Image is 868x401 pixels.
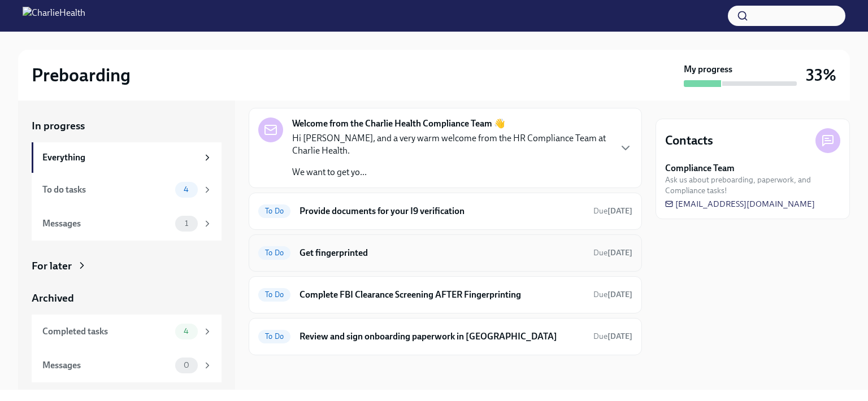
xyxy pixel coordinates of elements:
div: For later [32,259,72,273]
span: Due [593,332,632,341]
strong: My progress [684,63,732,76]
a: Messages0 [32,348,222,382]
a: To DoProvide documents for your I9 verificationDue[DATE] [258,202,632,220]
a: [EMAIL_ADDRESS][DOMAIN_NAME] [665,198,815,210]
span: 4 [177,185,196,194]
a: Completed tasks4 [32,315,222,348]
h6: Provide documents for your I9 verification [300,205,584,217]
span: 4 [177,327,196,335]
a: For later [32,259,222,273]
a: To DoGet fingerprintedDue[DATE] [258,244,632,262]
div: Completed tasks [42,325,171,338]
strong: Welcome from the Charlie Health Compliance Team 👋 [292,117,505,130]
h6: Review and sign onboarding paperwork in [GEOGRAPHIC_DATA] [300,330,584,343]
div: Messages [42,359,171,372]
span: September 9th, 2025 10:00 [593,206,632,216]
span: To Do [258,249,290,257]
strong: [DATE] [607,332,632,341]
span: To Do [258,332,290,341]
strong: [DATE] [607,206,632,216]
strong: [DATE] [607,290,632,299]
a: Archived [32,291,222,306]
span: To Do [258,207,290,215]
span: September 12th, 2025 10:00 [593,289,632,300]
span: 0 [177,361,196,369]
strong: [DATE] [607,248,632,258]
a: Everything [32,142,222,173]
h4: Contacts [665,132,713,149]
h2: Preboarding [32,64,131,86]
img: CharlieHealth [23,7,85,25]
div: Everything [42,151,198,164]
div: Messages [42,217,171,230]
span: Due [593,206,632,216]
a: In progress [32,119,222,133]
span: September 9th, 2025 10:00 [593,247,632,258]
a: Messages1 [32,207,222,241]
p: We want to get yo... [292,166,610,178]
p: Hi [PERSON_NAME], and a very warm welcome from the HR Compliance Team at Charlie Health. [292,132,610,157]
h6: Complete FBI Clearance Screening AFTER Fingerprinting [300,289,584,301]
span: To Do [258,290,290,299]
a: To DoComplete FBI Clearance Screening AFTER FingerprintingDue[DATE] [258,286,632,304]
a: To DoReview and sign onboarding paperwork in [GEOGRAPHIC_DATA]Due[DATE] [258,328,632,346]
span: Ask us about preboarding, paperwork, and Compliance tasks! [665,175,840,196]
div: To do tasks [42,184,171,196]
h3: 33% [806,65,836,85]
h6: Get fingerprinted [300,247,584,259]
span: September 12th, 2025 10:00 [593,331,632,342]
span: Due [593,248,632,258]
a: To do tasks4 [32,173,222,207]
span: Due [593,290,632,299]
span: 1 [178,219,195,228]
strong: Compliance Team [665,162,735,175]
